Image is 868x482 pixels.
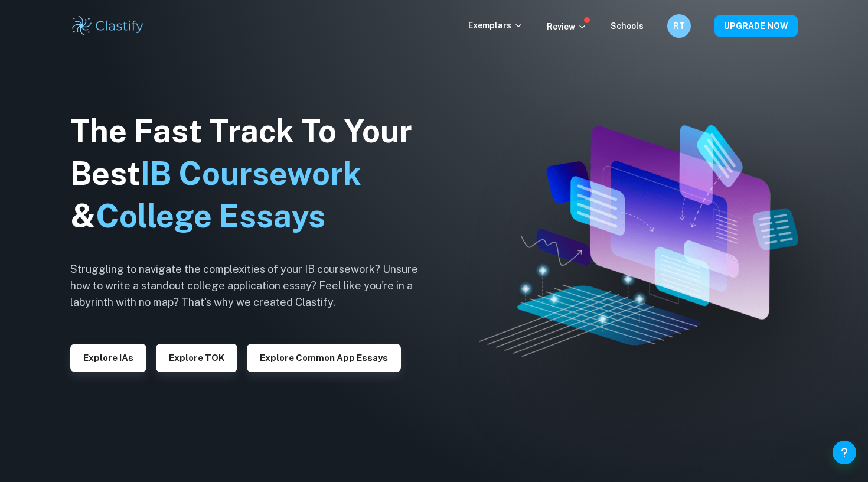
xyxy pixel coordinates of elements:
a: Explore TOK [156,351,237,363]
button: Help and Feedback [833,441,856,464]
h1: The Fast Track To Your Best & [70,110,436,237]
h6: RT [673,19,686,32]
button: RT [667,14,691,38]
span: College Essays [96,197,325,235]
p: Review [547,20,587,33]
a: Explore Common App essays [247,351,401,363]
img: Clastify logo [70,14,145,38]
a: Schools [611,21,644,31]
img: Clastify hero [479,125,799,357]
span: IB Coursework [141,155,361,192]
button: Explore TOK [156,344,237,372]
button: Explore Common App essays [247,344,401,372]
button: Explore IAs [70,344,146,372]
h6: Struggling to navigate the complexities of your IB coursework? Unsure how to write a standout col... [70,261,436,311]
p: Exemplars [468,19,523,32]
button: UPGRADE NOW [714,15,798,37]
a: Explore IAs [70,351,146,363]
